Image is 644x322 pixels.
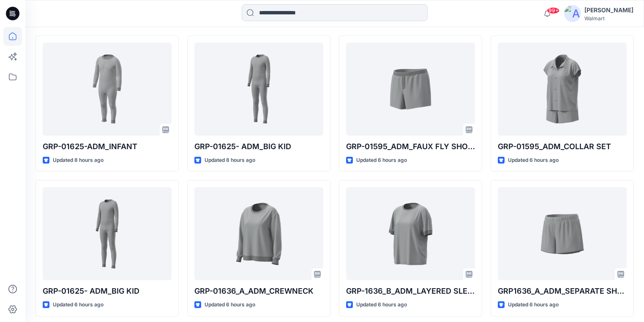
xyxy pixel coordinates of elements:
[498,285,627,297] p: GRP1636_A_ADM_SEPARATE SHORT
[43,43,172,136] a: GRP-01625-ADM_INFANT
[498,141,627,153] p: GRP-01595_ADM_COLLAR SET
[194,141,323,153] p: GRP-01625- ADM_BIG KID
[205,300,255,309] p: Updated 6 hours ago
[508,156,559,165] p: Updated 6 hours ago
[346,141,475,153] p: GRP-01595_ADM_FAUX FLY SHORT
[53,156,104,165] p: Updated 8 hours ago
[43,141,172,153] p: GRP-01625-ADM_INFANT
[43,285,172,297] p: GRP-01625- ADM_BIG KID
[498,187,627,280] a: GRP1636_A_ADM_SEPARATE SHORT
[584,5,633,15] div: [PERSON_NAME]
[194,285,323,297] p: GRP-01636_A_ADM_CREWNECK
[547,7,559,14] span: 99+
[508,300,559,309] p: Updated 6 hours ago
[205,156,255,165] p: Updated 8 hours ago
[43,187,172,280] a: GRP-01625- ADM_BIG KID
[356,300,407,309] p: Updated 6 hours ago
[346,187,475,280] a: GRP-1636_B_ADM_LAYERED SLEEVE BOXY TEE
[194,43,323,136] a: GRP-01625- ADM_BIG KID
[346,285,475,297] p: GRP-1636_B_ADM_LAYERED SLEEVE BOXY TEE
[53,300,104,309] p: Updated 6 hours ago
[498,43,627,136] a: GRP-01595_ADM_COLLAR SET
[194,187,323,280] a: GRP-01636_A_ADM_CREWNECK
[346,43,475,136] a: GRP-01595_ADM_FAUX FLY SHORT
[584,15,633,22] div: Walmart
[356,156,407,165] p: Updated 6 hours ago
[564,5,581,22] img: avatar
